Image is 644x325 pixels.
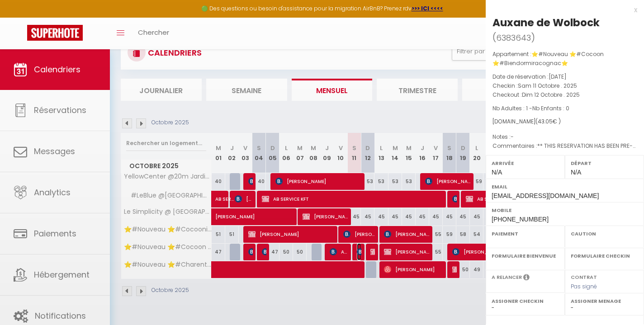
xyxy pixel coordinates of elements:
[492,297,559,306] label: Assigner Checkin
[571,283,597,290] span: Pas signé
[492,104,569,112] span: Nb Adultes : 1 -
[492,15,600,30] div: Auxane de Wolbock
[492,216,549,223] span: [PHONE_NUMBER]
[492,182,638,191] label: Email
[492,50,637,68] p: Appartement :
[486,5,637,15] div: x
[518,82,577,89] span: Sam 11 Octobre . 2025
[538,118,553,125] span: 43.05
[492,132,637,141] p: Notes :
[492,169,502,176] span: N/A
[571,251,638,260] label: Formulaire Checkin
[522,91,580,99] span: Dim 12 Octobre . 2025
[549,73,567,80] span: [DATE]
[492,206,638,215] label: Mobile
[492,229,559,238] label: Paiement
[535,118,561,125] span: ( € )
[492,31,535,44] span: ( )
[496,32,531,43] span: 6383643
[492,118,637,126] div: [DOMAIN_NAME]
[492,251,559,260] label: Formulaire Bienvenue
[492,50,604,67] span: ⭐️#Nouveau ⭐️#Cocoon ⭐️#Biendormiracognac⭐️
[492,159,559,168] label: Arrivée
[523,273,530,283] i: Sélectionner OUI si vous souhaiter envoyer les séquences de messages post-checkout
[571,273,597,279] label: Contrat
[492,273,522,281] label: A relancer
[492,90,637,99] p: Checkout :
[492,81,637,90] p: Checkin :
[492,141,637,151] p: Commentaires :
[511,133,514,141] span: -
[571,229,638,238] label: Caution
[571,159,638,168] label: Départ
[571,169,581,176] span: N/A
[492,72,637,81] p: Date de réservation :
[532,104,569,112] span: Nb Enfants : 0
[492,192,599,199] span: [EMAIL_ADDRESS][DOMAIN_NAME]
[571,297,638,306] label: Assigner Menage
